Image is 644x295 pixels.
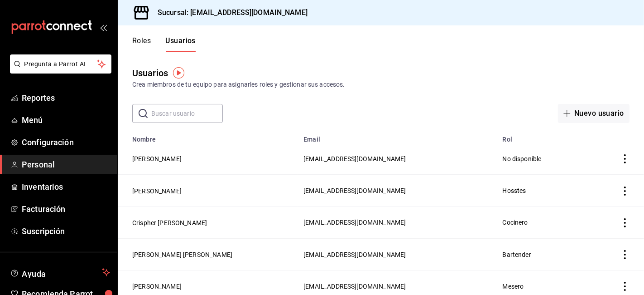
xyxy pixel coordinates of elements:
button: actions [620,250,630,259]
button: [PERSON_NAME] [132,282,182,291]
span: Mesero [503,283,524,290]
button: Crispher [PERSON_NAME] [132,218,207,227]
button: [PERSON_NAME] [PERSON_NAME] [132,250,232,259]
span: [EMAIL_ADDRESS][DOMAIN_NAME] [303,219,406,226]
input: Buscar usuario [151,104,223,123]
button: Pregunta a Parrot AI [10,54,111,74]
span: Hosstes [503,187,526,194]
div: Crea miembros de tu equipo para asignarles roles y gestionar sus accesos. [132,80,630,89]
button: actions [620,187,630,196]
button: actions [620,218,630,227]
span: Reportes [22,92,110,104]
h3: Sucursal: [EMAIL_ADDRESS][DOMAIN_NAME] [150,7,308,18]
span: Pregunta a Parrot AI [24,59,97,69]
button: Nuevo usuario [558,104,630,123]
button: actions [620,154,630,163]
div: navigation tabs [132,36,196,52]
button: Roles [132,36,151,52]
span: Facturación [22,203,110,215]
span: Personal [22,158,110,171]
span: [EMAIL_ADDRESS][DOMAIN_NAME] [303,155,406,162]
span: [EMAIL_ADDRESS][DOMAIN_NAME] [303,187,406,194]
span: [EMAIL_ADDRESS][DOMAIN_NAME] [303,251,406,258]
button: open_drawer_menu [100,24,107,31]
th: Email [298,130,497,143]
span: Suscripción [22,225,110,237]
span: Cocinero [503,219,528,226]
th: Nombre [118,130,298,143]
span: Inventarios [22,181,110,193]
th: Rol [497,130,604,143]
a: Pregunta a Parrot AI [6,66,111,75]
span: Bartender [503,251,531,258]
button: actions [620,282,630,291]
div: Usuarios [132,66,168,80]
span: [EMAIL_ADDRESS][DOMAIN_NAME] [303,283,406,290]
img: Tooltip marker [173,67,184,79]
td: No disponible [497,143,604,175]
span: Menú [22,114,110,126]
button: Usuarios [165,36,196,52]
button: [PERSON_NAME] [132,154,182,163]
span: Configuración [22,136,110,148]
button: [PERSON_NAME] [132,187,182,196]
span: Ayuda [22,267,98,278]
